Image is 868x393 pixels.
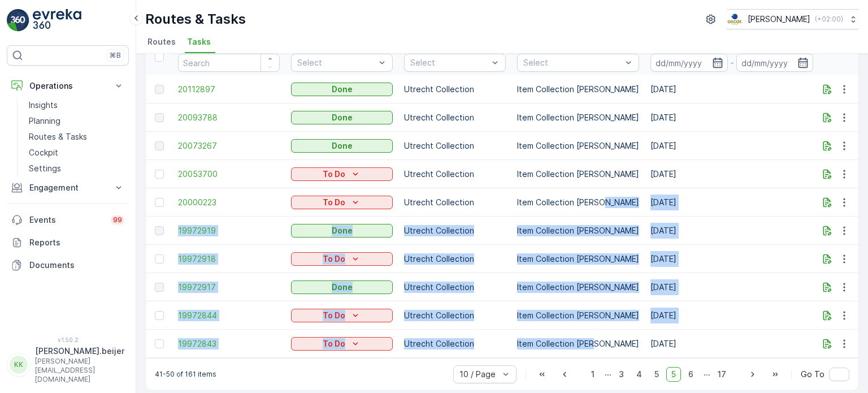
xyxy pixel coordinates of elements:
p: Select [410,57,488,68]
button: To Do [291,337,393,351]
button: Done [291,224,393,237]
input: Search [178,54,280,72]
p: Utrecht Collection [404,197,506,208]
button: KK[PERSON_NAME].beijer[PERSON_NAME][EMAIL_ADDRESS][DOMAIN_NAME] [7,346,129,384]
span: 1 [586,367,600,382]
span: 5 [649,367,664,382]
span: 17 [713,367,731,382]
td: [DATE] [645,273,819,301]
span: 4 [631,367,647,382]
div: Toggle Row Selected [155,254,164,264]
a: Events99 [7,209,129,231]
span: v 1.50.2 [7,336,129,343]
a: 20093788 [178,112,280,123]
p: ... [605,367,611,382]
div: Toggle Row Selected [155,113,164,122]
td: [DATE] [645,217,819,245]
p: Item Collection [PERSON_NAME] [517,84,639,95]
button: To Do [291,167,393,181]
button: To Do [291,252,393,266]
span: 20000223 [178,197,280,208]
p: Item Collection [PERSON_NAME] [517,140,639,152]
p: [PERSON_NAME].beijer [35,346,124,357]
p: To Do [323,338,345,349]
p: Utrecht Collection [404,140,506,152]
a: 19972919 [178,225,280,236]
p: Select [523,57,622,68]
div: Toggle Row Selected [155,339,164,348]
p: Utrecht Collection [404,225,506,236]
button: Done [291,83,393,96]
p: Engagement [29,182,106,193]
p: ( +02:00 ) [815,15,843,24]
p: ... [704,367,710,382]
p: Routes & Tasks [29,131,87,142]
p: Settings [29,163,61,174]
p: Done [332,282,353,293]
input: dd/mm/yyyy [650,54,728,72]
a: Insights [24,97,129,113]
span: 3 [614,367,629,382]
p: Item Collection [PERSON_NAME] [517,112,639,123]
p: Utrecht Collection [404,84,506,95]
img: logo [7,9,29,32]
p: Item Collection [PERSON_NAME] [517,169,639,180]
p: Insights [29,100,58,111]
button: Done [291,139,393,153]
div: Toggle Row Selected [155,85,164,94]
span: Routes [147,36,176,47]
span: 19972918 [178,253,280,265]
a: Reports [7,231,129,254]
p: Done [332,225,353,236]
div: Toggle Row Selected [155,226,164,235]
div: Toggle Row Selected [155,283,164,292]
span: 20112897 [178,84,280,95]
a: Routes & Tasks [24,129,129,145]
p: Utrecht Collection [404,338,506,349]
p: Select [297,57,375,68]
p: Documents [29,260,124,271]
td: [DATE] [645,301,819,330]
td: [DATE] [645,103,819,132]
td: [DATE] [645,132,819,160]
input: dd/mm/yyyy [736,54,814,72]
button: Done [291,111,393,124]
p: Reports [29,237,124,248]
button: To Do [291,309,393,322]
a: 19972917 [178,282,280,293]
span: Go To [801,369,824,380]
img: logo_light-DOdMpM7g.png [33,9,81,32]
div: KK [10,356,28,374]
p: To Do [323,197,345,208]
p: Item Collection [PERSON_NAME] [517,197,639,208]
p: [PERSON_NAME][EMAIL_ADDRESS][DOMAIN_NAME] [35,357,124,384]
button: Done [291,280,393,294]
span: 20053700 [178,169,280,180]
div: Toggle Row Selected [155,198,164,207]
p: Item Collection [PERSON_NAME] [517,225,639,236]
p: 99 [113,215,122,224]
td: [DATE] [645,245,819,273]
td: [DATE] [645,330,819,358]
p: [PERSON_NAME] [748,14,810,25]
p: ⌘B [110,51,121,60]
img: basis-logo_rgb2x.png [727,13,743,25]
p: Done [332,84,353,95]
a: 19972844 [178,310,280,321]
a: Settings [24,161,129,176]
button: Operations [7,75,129,97]
span: Tasks [187,36,211,47]
p: Utrecht Collection [404,282,506,293]
p: Routes & Tasks [145,10,246,28]
span: 6 [683,367,698,382]
p: Done [332,112,353,123]
p: Operations [29,80,106,92]
a: 20073267 [178,140,280,152]
p: Item Collection [PERSON_NAME] [517,338,639,349]
p: Events [29,214,104,226]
